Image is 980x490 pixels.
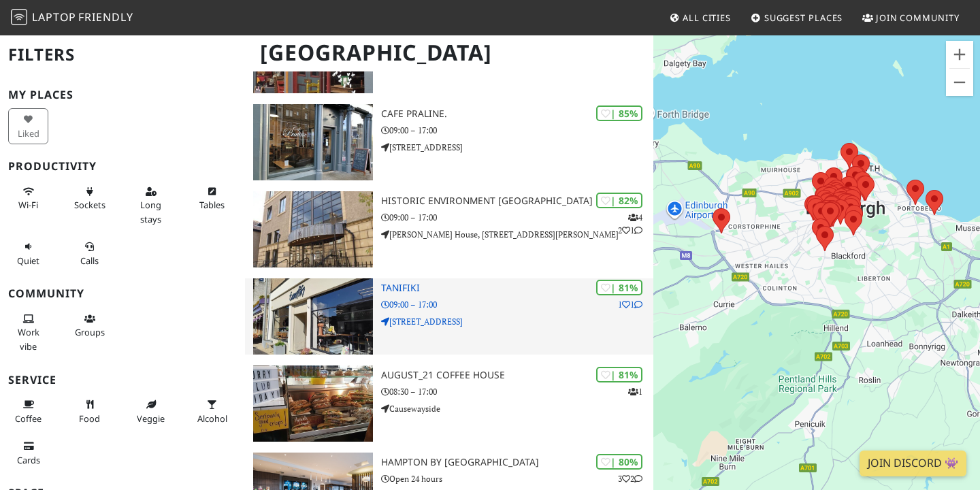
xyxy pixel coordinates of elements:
p: Causewayside [381,402,653,415]
span: Food [79,412,100,425]
p: 09:00 – 17:00 [381,124,653,137]
div: | 85% [596,105,642,121]
span: Video/audio calls [80,255,99,267]
span: Work-friendly tables [199,199,225,211]
span: Group tables [75,326,105,338]
span: Laptop [32,10,76,24]
a: All Cities [664,5,736,30]
p: 3 2 [618,472,642,485]
button: Long stays [131,180,171,230]
span: Alcohol [197,412,227,425]
img: August_21 Coffee House [253,365,373,442]
span: Suggest Places [764,12,843,24]
a: LaptopFriendly LaptopFriendly [11,6,133,30]
div: | 80% [596,454,642,470]
button: Quiet [8,235,48,272]
button: Work vibe [8,308,48,357]
span: Friendly [78,10,133,24]
h3: Service [8,374,237,387]
p: [PERSON_NAME] House, [STREET_ADDRESS][PERSON_NAME] [381,228,653,241]
h3: Community [8,287,237,300]
p: Open 24 hours [381,472,653,485]
span: Power sockets [74,199,105,211]
a: Join Community [857,5,965,30]
p: [STREET_ADDRESS] [381,315,653,328]
button: Calls [69,235,110,272]
p: 1 [628,385,642,398]
h3: Cafe Praline. [381,108,653,120]
a: Suggest Places [745,5,849,30]
h3: August_21 Coffee House [381,370,653,381]
button: Sockets [69,180,110,216]
span: Coffee [15,412,42,425]
a: August_21 Coffee House | 81% 1 August_21 Coffee House 08:30 – 17:00 Causewayside [245,365,653,442]
p: 4 2 1 [618,211,642,237]
span: Quiet [17,255,39,267]
span: Long stays [140,199,161,225]
p: 09:00 – 17:00 [381,211,653,224]
div: | 81% [596,367,642,382]
h1: [GEOGRAPHIC_DATA] [249,34,651,71]
img: Historic Environment Scotland [253,191,373,267]
h3: Productivity [8,160,237,173]
button: Alcohol [192,393,232,429]
button: Tables [192,180,232,216]
span: Credit cards [17,454,40,466]
img: Tanifiki [253,278,373,355]
button: Zoom in [946,41,973,68]
span: Join Community [876,12,960,24]
img: Cafe Praline. [253,104,373,180]
p: [STREET_ADDRESS] [381,141,653,154]
p: 1 1 [618,298,642,311]
h3: Historic Environment [GEOGRAPHIC_DATA] [381,195,653,207]
button: Zoom out [946,69,973,96]
a: Historic Environment Scotland | 82% 421 Historic Environment [GEOGRAPHIC_DATA] 09:00 – 17:00 [PER... [245,191,653,267]
button: Wi-Fi [8,180,48,216]
button: Coffee [8,393,48,429]
div: | 82% [596,193,642,208]
p: 09:00 – 17:00 [381,298,653,311]
span: All Cities [683,12,731,24]
a: Cafe Praline. | 85% Cafe Praline. 09:00 – 17:00 [STREET_ADDRESS] [245,104,653,180]
button: Veggie [131,393,171,429]
img: LaptopFriendly [11,9,27,25]
p: 08:30 – 17:00 [381,385,653,398]
a: Tanifiki | 81% 11 Tanifiki 09:00 – 17:00 [STREET_ADDRESS] [245,278,653,355]
span: People working [18,326,39,352]
h3: My Places [8,88,237,101]
button: Food [69,393,110,429]
button: Cards [8,435,48,471]
span: Stable Wi-Fi [18,199,38,211]
h3: Tanifiki [381,282,653,294]
div: | 81% [596,280,642,295]
h2: Filters [8,34,237,76]
h3: Hampton by [GEOGRAPHIC_DATA] [381,457,653,468]
span: Veggie [137,412,165,425]
button: Groups [69,308,110,344]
